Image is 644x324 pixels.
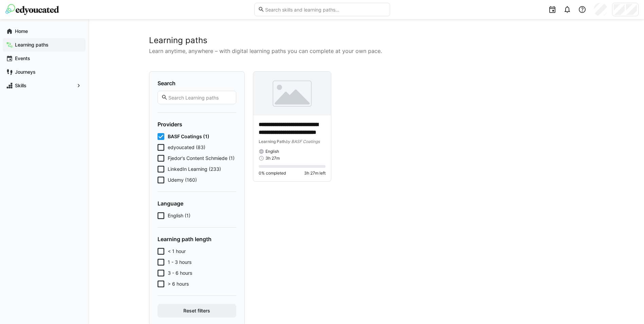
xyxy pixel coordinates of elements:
h2: Learning paths [149,35,584,46]
span: 3 - 6 hours [168,270,192,276]
input: Search skills and learning paths… [264,6,386,13]
span: < 1 hour [168,248,186,255]
span: 0% completed [259,170,286,176]
span: Reset filters [182,307,211,314]
span: English [265,149,279,154]
h4: Learning path length [158,236,236,242]
span: Fjedor's Content Schmiede (1) [168,155,235,162]
p: Learn anytime, anywhere – with digital learning paths you can complete at your own pace. [149,47,584,55]
span: > 6 hours [168,281,189,287]
h4: Language [158,200,236,207]
button: Reset filters [158,304,236,318]
input: Search Learning paths [168,94,232,101]
span: 3h 27m left [304,170,326,176]
h4: Providers [158,121,236,128]
span: by BASF Coatings [286,139,320,144]
span: edyoucated (83) [168,144,205,151]
span: 1 - 3 hours [168,259,191,266]
span: English (1) [168,212,190,219]
h4: Search [158,80,236,87]
span: LinkedIn Learning (233) [168,166,221,173]
span: Udemy (160) [168,177,197,183]
span: Learning Path [259,139,286,144]
span: BASF Coatings (1) [168,133,209,140]
span: 3h 27m [265,156,280,161]
img: image [253,72,331,115]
